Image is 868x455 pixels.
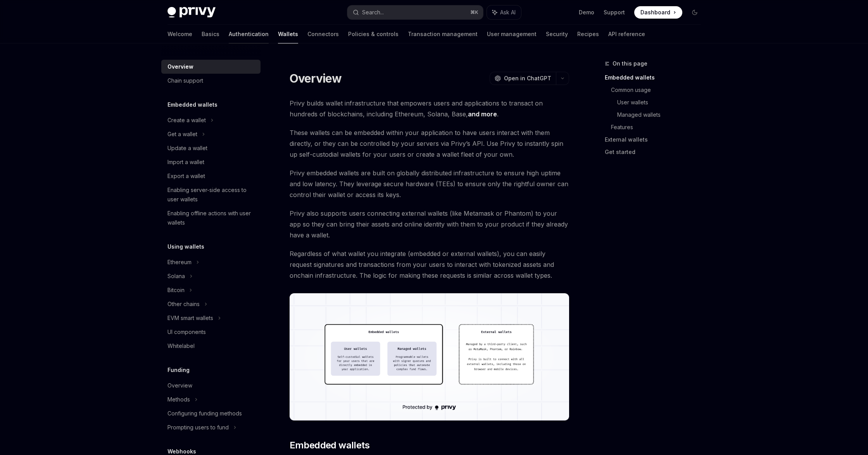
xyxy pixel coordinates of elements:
div: Overview [167,62,193,71]
div: Enabling offline actions with user wallets [167,209,256,227]
div: Export a wallet [167,171,205,181]
a: Update a wallet [161,141,261,155]
a: Features [611,121,707,133]
a: UI components [161,325,261,339]
img: dark logo [167,7,216,18]
h5: Embedded wallets [167,100,217,109]
div: Enabling server-side access to user wallets [167,185,256,204]
span: Regardless of what wallet you integrate (embedded or external wallets), you can easily request si... [290,248,569,281]
a: Enabling server-side access to user wallets [161,183,261,206]
span: On this page [613,59,647,68]
h5: Using wallets [167,242,204,251]
div: Chain support [167,76,203,85]
a: Configuring funding methods [161,407,261,420]
a: Enabling offline actions with user wallets [161,206,261,230]
a: Get started [605,146,707,158]
span: Privy builds wallet infrastructure that empowers users and applications to transact on hundreds o... [290,98,569,119]
a: Common usage [611,84,707,96]
a: Transaction management [408,25,478,43]
div: Update a wallet [167,144,207,153]
a: Chain support [161,74,261,88]
a: Export a wallet [161,169,261,183]
a: Security [546,25,568,43]
div: Prompting users to fund [167,423,229,432]
div: Methods [167,395,190,404]
button: Search...⌘K [347,5,483,19]
a: Overview [161,379,261,393]
a: Demo [579,9,594,16]
a: API reference [608,25,645,43]
a: Overview [161,60,261,74]
button: Ask AI [487,5,521,19]
a: Wallets [278,25,298,43]
span: ⌘ K [470,9,478,16]
div: Bitcoin [167,285,185,295]
a: Policies & controls [348,25,399,43]
div: Other chains [167,299,200,309]
a: Recipes [577,25,599,43]
a: Import a wallet [161,155,261,169]
a: User wallets [617,96,707,109]
span: Embedded wallets [290,439,369,452]
button: Open in ChatGPT [490,72,556,85]
a: Whitelabel [161,339,261,353]
a: User management [487,25,537,43]
div: Configuring funding methods [167,409,242,418]
div: Overview [167,381,192,390]
div: Whitelabel [167,341,195,351]
a: Authentication [229,25,269,43]
div: Solana [167,272,185,281]
div: Ethereum [167,258,192,267]
span: Ask AI [500,9,516,16]
a: Support [604,9,625,16]
a: Dashboard [634,6,682,19]
a: External wallets [605,133,707,146]
button: Toggle dark mode [689,6,701,19]
div: Import a wallet [167,157,204,167]
h5: Funding [167,365,190,375]
span: These wallets can be embedded within your application to have users interact with them directly, ... [290,127,569,160]
span: Privy embedded wallets are built on globally distributed infrastructure to ensure high uptime and... [290,168,569,200]
a: and more [468,110,497,118]
div: EVM smart wallets [167,313,213,323]
img: images/walletoverview.png [290,293,569,420]
a: Welcome [167,25,192,43]
span: Dashboard [640,9,670,16]
span: Open in ChatGPT [504,74,551,82]
div: Search... [362,8,384,17]
h1: Overview [290,71,342,85]
div: Get a wallet [167,130,197,139]
span: Privy also supports users connecting external wallets (like Metamask or Phantom) to your app so t... [290,208,569,240]
a: Connectors [307,25,339,43]
a: Managed wallets [617,109,707,121]
a: Embedded wallets [605,71,707,84]
a: Basics [202,25,219,43]
div: Create a wallet [167,116,206,125]
div: UI components [167,327,206,337]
